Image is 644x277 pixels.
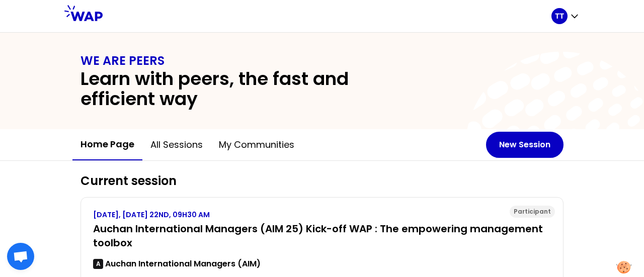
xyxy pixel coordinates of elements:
[211,130,302,160] button: My communities
[80,173,563,189] h2: Current session
[72,129,142,160] button: Home page
[80,53,563,69] h1: WE ARE PEERS
[7,243,34,270] div: Open chat
[105,258,261,270] p: Auchan International Managers (AIM)
[510,206,555,218] div: Participant
[80,69,419,109] h2: Learn with peers, the fast and efficient way
[555,11,564,21] p: TT
[551,8,580,24] button: TT
[93,210,551,270] a: [DATE], [DATE] 22ND, 09H30 AMAuchan International Managers (AIM 25) Kick-off WAP : The empowering...
[93,210,551,220] p: [DATE], [DATE] 22ND, 09H30 AM
[96,260,101,268] p: A
[93,222,551,250] h3: Auchan International Managers (AIM 25) Kick-off WAP : The empowering management toolbox
[486,132,563,158] button: New Session
[142,130,211,160] button: All sessions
